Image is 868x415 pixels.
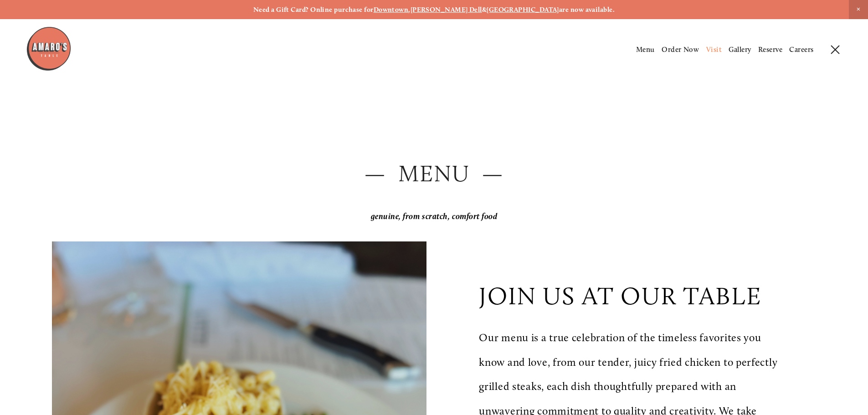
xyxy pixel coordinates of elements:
h2: — Menu — [52,158,816,190]
a: [PERSON_NAME] Dell [411,5,482,14]
a: Reserve [758,45,782,54]
p: join us at our table [479,281,762,311]
strong: , [408,5,410,14]
strong: Need a Gift Card? Online purchase for [253,5,374,14]
a: Visit [706,45,722,54]
img: Amaro's Table [26,26,72,72]
a: [GEOGRAPHIC_DATA] [487,5,559,14]
a: Menu [636,45,655,54]
a: Downtown [374,5,409,14]
strong: are now available. [559,5,615,14]
em: genuine, from scratch, comfort food [371,211,498,221]
a: Order Now [662,45,699,54]
strong: & [482,5,487,14]
a: Gallery [729,45,751,54]
a: Careers [789,45,813,54]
